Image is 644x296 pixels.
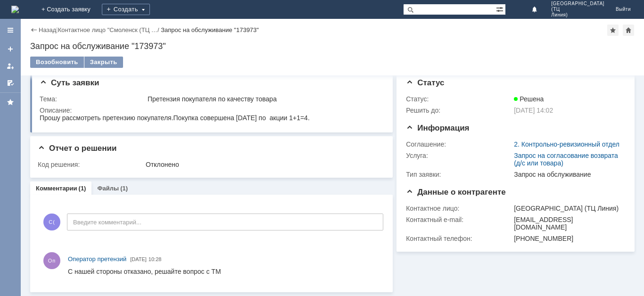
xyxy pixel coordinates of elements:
span: Расширенный поиск [496,4,505,13]
span: Данные о контрагенте [406,188,506,197]
span: Решена [514,95,544,103]
div: [GEOGRAPHIC_DATA] (ТЦ Линия) [514,205,621,212]
a: Запрос на согласование возврата (д/с или товара) [514,152,618,167]
span: Статус [406,78,444,87]
div: Создать [102,4,150,15]
div: Решить до: [406,107,512,114]
div: Запрос на обслуживание "173973" [30,41,635,51]
span: [DATE] [130,256,147,262]
a: Контактное лицо "Смоленск (ТЦ … [58,26,157,33]
div: Тип заявки: [406,171,512,178]
span: (ТЦ [551,7,604,12]
a: Мои согласования [3,75,18,90]
div: Контактное лицо: [406,205,512,212]
div: Код решения: [38,161,144,168]
span: 10:28 [149,256,162,262]
div: / [58,26,161,33]
span: Суть заявки [40,78,99,87]
span: [GEOGRAPHIC_DATA] [551,1,604,7]
a: Оператор претензий [68,255,126,264]
div: (1) [120,185,128,192]
div: Контактный телефон: [406,235,512,242]
a: 2. Контрольно-ревизионный отдел [514,140,619,148]
span: С( [43,214,60,230]
span: Оператор претензий [68,255,126,263]
div: [EMAIL_ADDRESS][DOMAIN_NAME] [514,216,621,231]
div: Контактный e-mail: [406,216,512,223]
span: Отчет о решении [38,144,116,153]
div: Запрос на обслуживание "173973" [161,26,259,33]
a: Файлы [97,185,119,192]
img: logo [11,6,19,13]
span: [DATE] 14:02 [514,107,553,114]
a: Комментарии [36,185,77,192]
div: Описание: [40,107,382,114]
span: Информация [406,123,469,132]
div: Соглашение: [406,140,512,148]
div: Статус: [406,95,512,103]
div: Запрос на обслуживание [514,171,621,178]
div: [PHONE_NUMBER] [514,235,621,242]
a: Создать заявку [3,41,18,57]
div: (1) [79,185,86,192]
span: Линия) [551,12,604,18]
a: Перейти на домашнюю страницу [11,6,19,13]
a: Назад [39,26,56,33]
div: Претензия покупателя по качеству товара [148,95,380,103]
div: Тема: [40,95,146,103]
div: | [56,26,58,33]
div: Отклонено [146,161,380,168]
div: Добавить в избранное [607,25,619,36]
div: Сделать домашней страницей [623,25,634,36]
a: Мои заявки [3,58,18,74]
div: Услуга: [406,152,512,159]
